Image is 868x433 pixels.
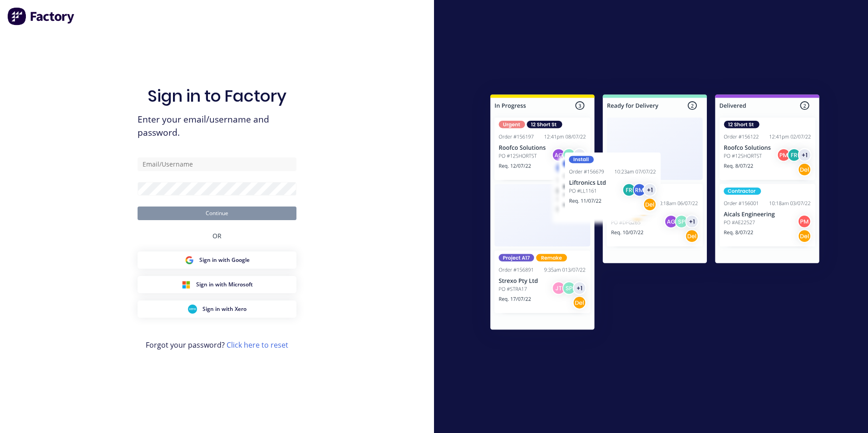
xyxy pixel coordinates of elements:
button: Continue [138,207,296,220]
a: Click here to reset [227,340,288,350]
span: Forgot your password? [146,340,288,350]
h1: Sign in to Factory [148,86,286,106]
button: Microsoft Sign inSign in with Microsoft [138,276,296,293]
span: Enter your email/username and password. [138,113,296,139]
input: Email/Username [138,157,296,171]
img: Microsoft Sign in [182,280,191,289]
button: Xero Sign inSign in with Xero [138,300,296,318]
img: Google Sign in [185,256,194,265]
span: Sign in with Xero [202,305,247,313]
img: Factory [7,7,75,25]
span: Sign in with Microsoft [196,280,253,289]
img: Sign in [470,76,839,351]
div: OR [212,220,222,251]
button: Google Sign inSign in with Google [138,251,296,269]
img: Xero Sign in [188,305,197,314]
span: Sign in with Google [199,256,250,264]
